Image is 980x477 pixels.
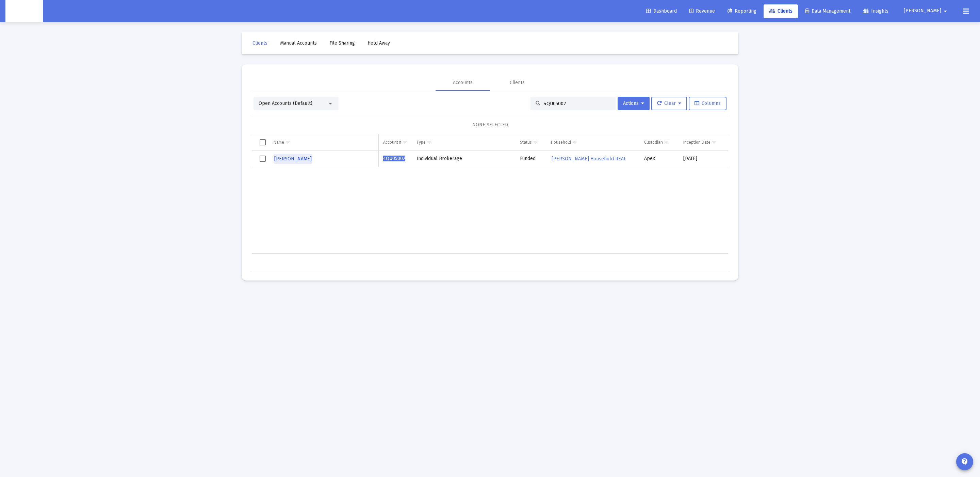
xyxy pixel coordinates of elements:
[269,134,378,150] td: Column Name
[257,122,723,128] div: NONE SELECTED
[644,140,663,145] div: Custodian
[285,140,290,145] span: Show filter options for column 'Name'
[646,8,677,14] span: Dashboard
[274,154,312,164] a: [PERSON_NAME]
[728,8,756,14] span: Reporting
[722,4,762,18] a: Reporting
[510,79,525,86] div: Clients
[764,4,798,18] a: Clients
[260,156,266,162] div: Select row
[533,140,538,145] span: Show filter options for column 'Status'
[259,100,312,106] span: Open Accounts (Default)
[544,101,610,107] input: Search
[329,40,355,46] span: File Sharing
[416,140,426,145] div: Type
[941,4,949,18] mat-icon: arrow_drop_down
[362,36,395,50] a: Held Away
[453,79,473,86] div: Accounts
[857,4,894,18] a: Insights
[727,134,781,150] td: Column Billing Start Date
[546,134,639,150] td: Column Household
[383,140,401,145] div: Account #
[679,151,728,167] td: [DATE]
[274,156,312,162] span: [PERSON_NAME]
[260,139,266,145] div: Select all
[695,100,721,106] span: Columns
[520,155,541,162] div: Funded
[689,97,726,110] button: Columns
[639,134,678,150] td: Column Custodian
[618,97,650,110] button: Actions
[689,8,715,14] span: Revenue
[324,36,360,50] a: File Sharing
[247,36,273,50] a: Clients
[552,156,626,162] span: [PERSON_NAME] Household REAL
[515,134,546,150] td: Column Status
[623,100,644,106] span: Actions
[275,36,322,50] a: Manual Accounts
[427,140,432,145] span: Show filter options for column 'Type'
[402,140,407,145] span: Show filter options for column 'Account #'
[367,40,390,46] span: Held Away
[651,97,687,110] button: Clear
[551,154,627,164] a: [PERSON_NAME] Household REAL
[412,151,515,167] td: Individual Brokerage
[679,134,728,150] td: Column Inception Date
[641,4,682,18] a: Dashboard
[863,8,888,14] span: Insights
[800,4,856,18] a: Data Management
[657,100,681,106] span: Clear
[520,140,532,145] div: Status
[252,134,728,270] div: Data grid
[274,140,284,145] div: Name
[639,151,678,167] td: Apex
[683,140,710,145] div: Inception Date
[769,8,793,14] span: Clients
[551,140,571,145] div: Household
[280,40,317,46] span: Manual Accounts
[664,140,669,145] span: Show filter options for column 'Custodian'
[378,134,412,150] td: Column Account #
[896,4,958,18] button: [PERSON_NAME]
[904,8,941,14] span: [PERSON_NAME]
[383,156,405,161] span: 4QU05002
[805,8,850,14] span: Data Management
[684,4,720,18] a: Revenue
[11,4,38,18] img: Dashboard
[961,458,969,466] mat-icon: contact_support
[712,140,717,145] span: Show filter options for column 'Inception Date'
[727,151,781,167] td: [DATE]
[412,134,515,150] td: Column Type
[572,140,577,145] span: Show filter options for column 'Household'
[252,40,267,46] span: Clients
